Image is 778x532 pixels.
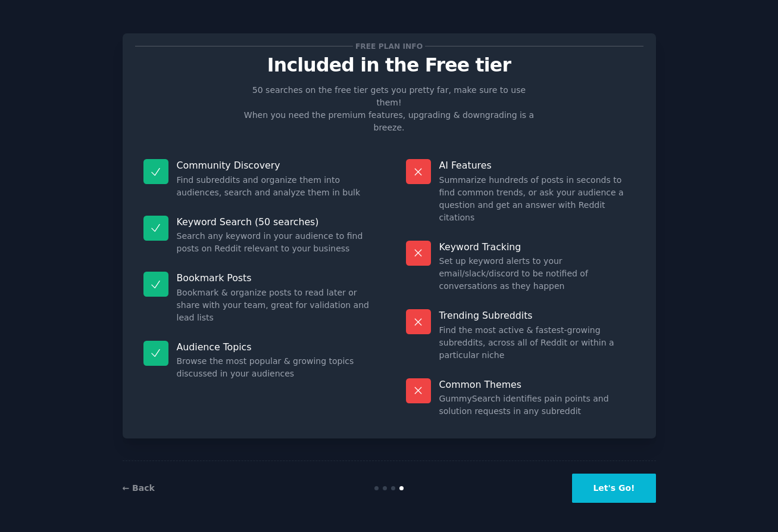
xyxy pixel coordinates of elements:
[239,84,539,134] p: 50 searches on the free tier gets you pretty far, make sure to use them! When you need the premiu...
[439,174,635,224] dd: Summarize hundreds of posts in seconds to find common trends, or ask your audience a question and...
[439,309,635,322] p: Trending Subreddits
[177,230,373,255] dd: Search any keyword in your audience to find posts on Reddit relevant to your business
[439,324,635,362] dd: Find the most active & fastest-growing subreddits, across all of Reddit or within a particular niche
[439,393,635,418] dd: GummySearch identifies pain points and solution requests in any subreddit
[439,241,635,253] p: Keyword Tracking
[177,287,373,324] dd: Bookmark & organize posts to read later or share with your team, great for validation and lead lists
[123,483,155,493] a: ← Back
[177,341,373,353] p: Audience Topics
[177,174,373,199] dd: Find subreddits and organize them into audiences, search and analyze them in bulk
[439,159,635,172] p: AI Features
[177,216,373,228] p: Keyword Search (50 searches)
[439,378,635,391] p: Common Themes
[177,272,373,284] p: Bookmark Posts
[135,55,643,76] p: Included in the Free tier
[177,159,373,172] p: Community Discovery
[353,40,424,52] span: Free plan info
[177,355,373,380] dd: Browse the most popular & growing topics discussed in your audiences
[439,255,635,293] dd: Set up keyword alerts to your email/slack/discord to be notified of conversations as they happen
[572,474,655,503] button: Let's Go!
